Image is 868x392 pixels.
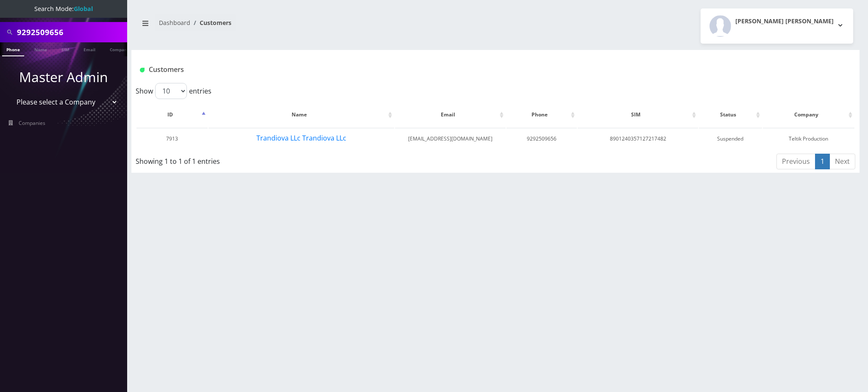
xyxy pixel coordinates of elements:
td: 8901240357127217482 [578,128,698,149]
a: Email [79,42,100,55]
a: Dashboard [159,19,190,27]
td: 7913 [136,128,208,149]
div: Showing 1 to 1 of 1 entries [136,153,429,166]
th: Phone: activate to sort column ascending [506,102,577,127]
span: Search Mode: [34,5,93,13]
td: Teltik Production [763,128,854,149]
td: [EMAIL_ADDRESS][DOMAIN_NAME] [395,128,506,149]
a: SIM [57,42,73,55]
button: [PERSON_NAME] [PERSON_NAME] [701,8,853,44]
h2: [PERSON_NAME] [PERSON_NAME] [735,18,834,25]
button: Trandiova LLc Trandiova LLc [256,133,347,144]
li: Customers [190,18,231,27]
td: 9292509656 [506,128,577,149]
th: Company: activate to sort column ascending [763,102,854,127]
td: Suspended [699,128,762,149]
a: Company [106,42,134,55]
a: Next [829,154,855,169]
a: 1 [815,154,830,169]
th: Email: activate to sort column ascending [395,102,506,127]
label: Show entries [136,83,211,99]
h1: Customers [140,66,730,74]
th: Name: activate to sort column ascending [209,102,394,127]
a: Previous [776,154,815,169]
th: SIM: activate to sort column ascending [578,102,698,127]
th: ID: activate to sort column descending [136,102,208,127]
th: Status: activate to sort column ascending [699,102,762,127]
nav: breadcrumb [138,14,489,38]
span: Companies [19,119,45,127]
a: Phone [2,42,24,56]
a: Name [30,42,51,55]
select: Showentries [155,83,187,99]
strong: Global [74,5,93,13]
input: Search All Companies [17,24,125,40]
